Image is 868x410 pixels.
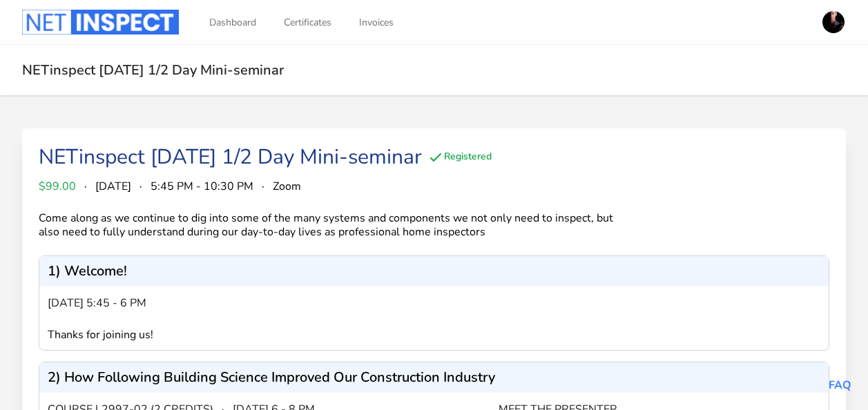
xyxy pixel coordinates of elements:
p: 1) Welcome! [48,264,127,278]
p: 2) How Following Building Science Improved Our Construction Industry [48,371,495,384]
a: FAQ [829,378,851,393]
span: [DATE] [95,178,131,195]
span: · [262,178,264,195]
div: Registered [427,149,492,166]
img: Eric Roth [822,11,845,33]
span: [DATE] 5:45 - 6 pm [48,295,146,311]
div: NETinspect [DATE] 1/2 Day Mini-seminar [39,145,422,170]
img: Logo [22,10,179,35]
h2: NETinspect [DATE] 1/2 Day Mini-seminar [22,61,846,79]
span: · [84,178,87,195]
div: Thanks for joining us! [48,328,499,342]
span: Zoom [273,178,301,195]
div: Come along as we continue to dig into some of the many systems and components we not only need to... [39,211,632,239]
span: 5:45 PM - 10:30 PM [151,178,253,195]
span: $99.00 [39,178,76,195]
span: · [139,178,142,195]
